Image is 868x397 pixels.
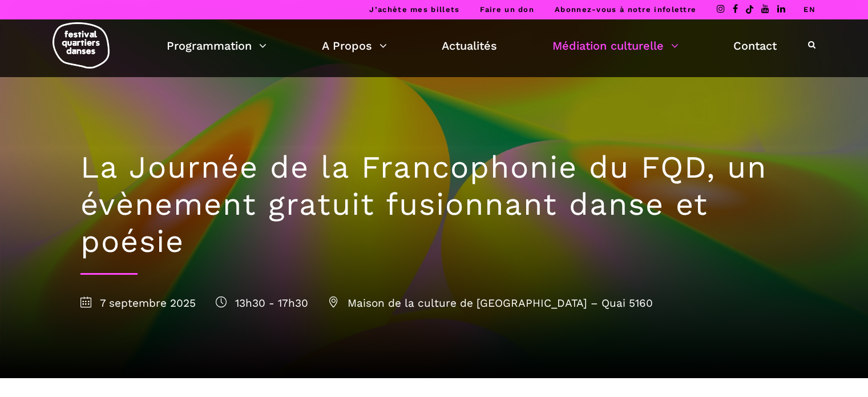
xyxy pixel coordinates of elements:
[804,5,815,14] a: EN
[216,296,308,310] span: 13h30 - 17h30
[733,36,777,55] a: Contact
[167,36,267,55] a: Programmation
[322,36,387,55] a: A Propos
[442,36,497,55] a: Actualités
[80,149,788,260] h1: La Journée de la Francophonie du FQD, un évènement gratuit fusionnant danse et poésie
[369,5,459,14] a: J’achète mes billets
[53,22,110,69] img: logo-fqd-med
[555,5,696,14] a: Abonnez-vous à notre infolettre
[80,296,196,310] span: 7 septembre 2025
[480,5,534,14] a: Faire un don
[552,36,679,55] a: Médiation culturelle
[328,296,653,310] span: Maison de la culture de [GEOGRAPHIC_DATA] – Quai 5160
